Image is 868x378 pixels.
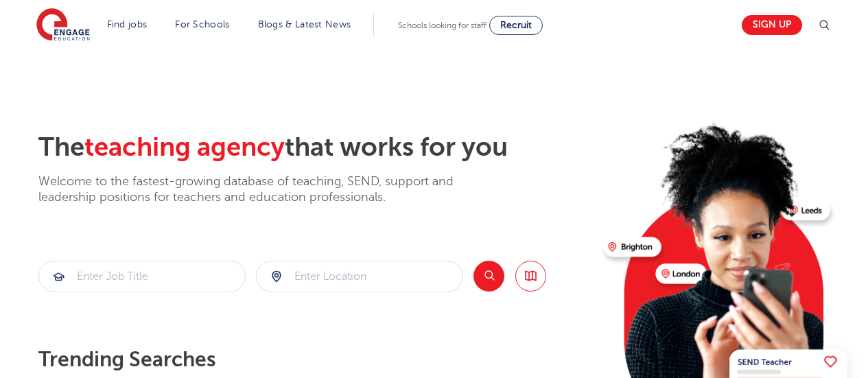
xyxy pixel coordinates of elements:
a: Blogs & Latest News [258,19,351,29]
p: Welcome to the fastest-growing database of teaching, SEND, support and leadership positions for t... [38,174,491,206]
a: Recruit [489,16,543,35]
a: Sign up [742,15,802,35]
div: Submit [256,261,463,292]
a: For Schools [175,19,229,29]
div: Submit [38,261,246,292]
img: Engage Education [36,8,90,43]
input: Submit [257,261,462,292]
span: teaching agency [84,132,285,162]
input: Submit [39,261,245,292]
p: Trending searches [38,347,592,372]
h2: The that works for you [38,132,592,163]
span: Schools looking for staff [398,21,486,30]
span: Recruit [500,20,532,30]
button: Search [473,261,504,292]
a: Find jobs [107,19,148,29]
